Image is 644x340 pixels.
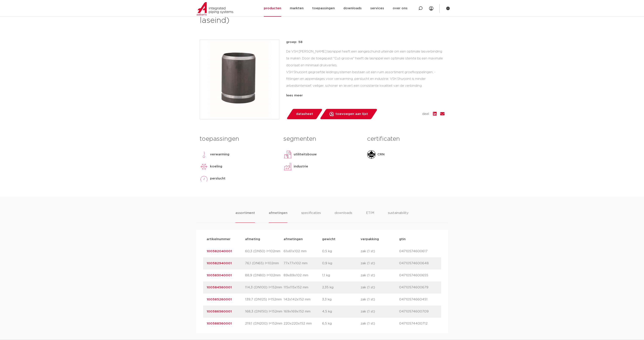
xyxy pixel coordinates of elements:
[200,40,279,119] img: Product Image for VSH Shurjoint groef lasnippel (groef x laseind)
[399,273,438,278] p: 04710574600655
[245,249,284,254] p: 60,3 (DN50) l=102mm
[207,274,232,277] a: 100583040001
[286,48,445,91] div: De VSH [PERSON_NAME] lasnippel heeft een aangeschuind uiteinde om een optimale lasverbinding te m...
[322,321,361,326] p: 6,5 kg
[200,150,208,159] img: verwarming
[399,321,438,326] p: 04710574400712
[245,273,284,278] p: 88,9 (DN80) l=102mm
[235,210,255,223] li: assortiment
[296,111,313,117] span: datasheet
[284,273,322,278] p: 89x89x102 mm
[399,297,438,302] p: 04710574660451
[245,285,284,290] p: 114,3 (DN100) l=152mm
[283,135,361,143] h3: segmenten
[322,297,361,302] p: 3,3 kg
[422,111,429,117] span: deel:
[399,309,438,314] p: 04710574600709
[286,40,445,45] p: groep: 58
[361,297,399,302] p: zak (1 st)
[245,309,284,314] p: 168,3 (DN150) l=152mm
[207,237,245,242] p: artikelnummer
[366,210,374,223] li: ETIM
[207,250,232,253] a: 100582040001
[361,249,399,254] p: zak (1 st)
[245,297,284,302] p: 139,7 (DN125) l=152mm
[361,321,399,326] p: zak (1 st)
[284,309,322,314] p: 169x169x152 mm
[335,210,352,223] li: downloads
[361,285,399,290] p: zak (1 st)
[335,111,368,117] span: toevoegen aan lijst
[200,162,208,171] img: koeling
[377,152,385,157] p: CRN
[322,309,361,314] p: 4,5 kg
[290,91,445,105] li: VSH Shurjoint is ideaal te combineren met andere VSH-systemen zoals VSH XPress, VSH SudoPress en ...
[322,261,361,266] p: 0,9 kg
[207,310,232,313] a: 100586560001
[210,152,229,157] p: verwarming
[284,285,322,290] p: 115x115x152 mm
[322,273,361,278] p: 1,1 kg
[361,237,399,242] p: verpakking
[207,286,232,289] a: 100584560001
[284,237,322,242] p: afmetingen
[200,135,277,143] h3: toepassingen
[361,309,399,314] p: zak (1 st)
[367,135,444,143] h3: certificaten
[210,176,225,181] p: perslucht
[301,210,321,223] li: specificaties
[361,273,399,278] p: zak (1 st)
[283,162,292,171] img: industrie
[322,237,361,242] p: gewicht
[210,164,222,169] p: koeling
[207,322,232,325] a: 100588560001
[294,164,308,169] p: industrie
[361,261,399,266] p: zak (1 st)
[367,150,376,159] img: CRN
[294,152,317,157] p: utiliteitsbouw
[245,237,284,242] p: afmeting
[286,93,445,98] div: lees meer
[269,210,287,223] li: afmetingen
[399,285,438,290] p: 04710574600679
[284,249,322,254] p: 61x61x102 mm
[399,249,438,254] p: 04710574600617
[399,261,438,266] p: 04710574600648
[388,210,409,223] li: sustainability
[245,261,284,266] p: 76,1 (DN65) l=102mm
[284,321,322,326] p: 220x220x152 mm
[284,261,322,266] p: 77x77x102 mm
[399,237,438,242] p: gtin
[283,150,292,159] img: utiliteitsbouw
[284,297,322,302] p: 142x142x152 mm
[207,298,232,301] a: 100585260001
[207,262,232,265] a: 100582940001
[322,285,361,290] p: 2,35 kg
[245,321,284,326] p: 219,1 (DN200) l=152mm
[286,109,323,119] a: datasheet
[322,249,361,254] p: 0,5 kg
[200,174,208,183] img: perslucht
